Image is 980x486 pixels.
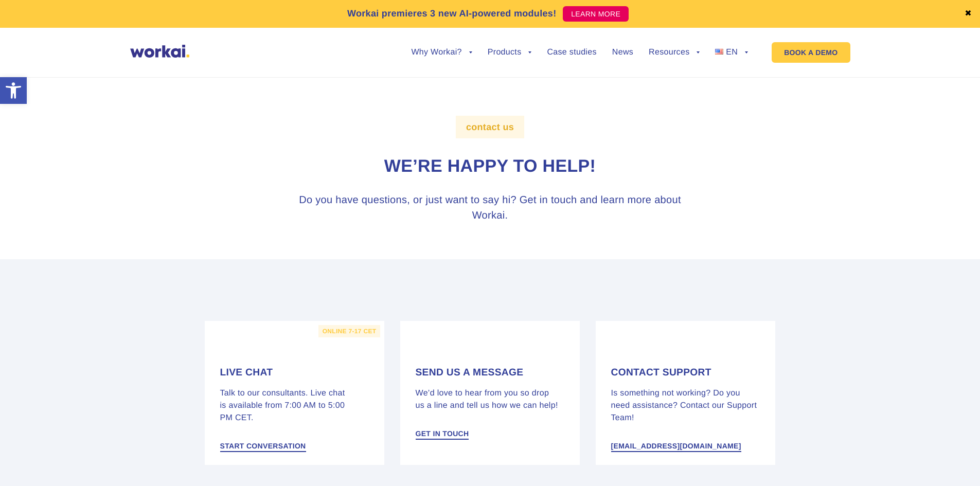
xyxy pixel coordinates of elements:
span: EN [726,48,738,57]
a: online 7-17 CET Live chat Talk to our consultants. Live chat is available from 7:00 AM to 5:00 PM... [197,313,393,473]
a: ✖ [965,10,972,18]
span: Start conversation [220,442,306,449]
a: BOOK A DEMO [772,42,850,63]
span: [EMAIL_ADDRESS][DOMAIN_NAME] [611,442,741,449]
h4: Live chat [220,367,369,379]
label: contact us [456,116,524,138]
a: Products [488,48,532,57]
p: We’d love to hear from you so drop us a line and tell us how we can help! [416,387,565,412]
p: Is something not working? Do you need assistance? Contact our Support Team! [611,387,760,424]
a: Case studies [547,48,596,57]
h4: Send us a message [416,367,565,379]
h3: Do you have questions, or just want to say hi? Get in touch and learn more about Workai. [297,192,683,223]
a: Send us a message We’d love to hear from you so drop us a line and tell us how we can help! Get i... [393,313,588,473]
p: Talk to our consultants. Live chat is available from 7:00 AM to 5:00 PM CET. [220,387,369,424]
h1: We’re happy to help! [205,155,776,178]
h4: Contact support [611,367,760,379]
a: Resources [649,48,700,57]
label: online 7-17 CET [318,325,381,337]
a: LEARN MORE [563,6,629,22]
a: News [612,48,633,57]
a: Why Workai? [411,48,472,57]
span: Get in touch [416,430,469,437]
p: Workai premieres 3 new AI-powered modules! [347,7,557,21]
a: Contact support Is something not working? Do you need assistance? Contact our Support Team! [EMAI... [588,313,783,473]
